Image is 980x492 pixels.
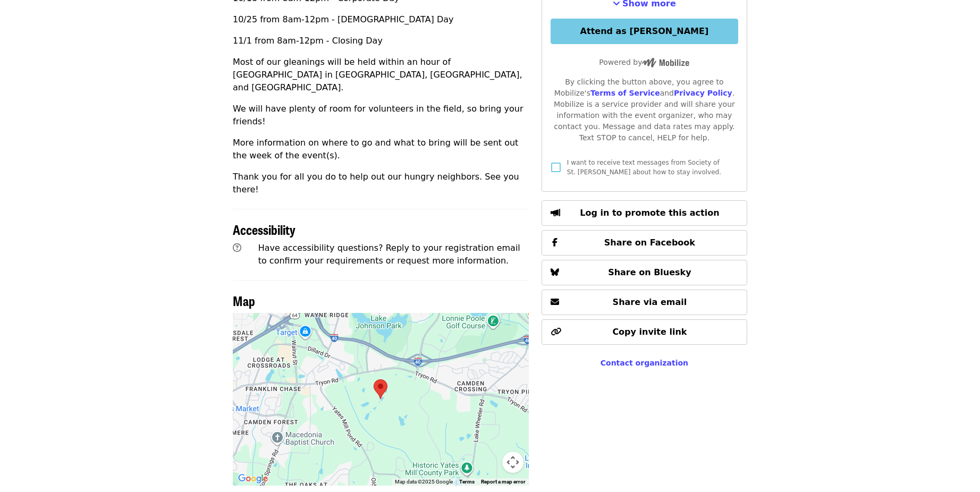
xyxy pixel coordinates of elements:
p: Most of our gleanings will be held within an hour of [GEOGRAPHIC_DATA] in [GEOGRAPHIC_DATA], [GEO... [233,56,529,94]
span: Share on Facebook [604,237,695,248]
a: Open this area in Google Maps (opens a new window) [235,472,271,486]
p: 10/25 from 8am-12pm - [DEMOGRAPHIC_DATA] Day [233,13,529,26]
button: Share via email [542,290,747,315]
span: Accessibility [233,220,295,239]
a: Contact organization [601,359,688,367]
button: Log in to promote this action [542,200,747,226]
p: We will have plenty of room for volunteers in the field, so bring your friends! [233,103,529,128]
a: Terms [459,479,475,485]
span: Share on Bluesky [608,267,691,277]
div: By clicking the button above, you agree to Mobilize's and . Mobilize is a service provider and wi... [551,77,738,143]
span: Map [233,291,255,310]
a: Terms of Service [590,89,660,97]
a: Report a map error [481,479,526,485]
span: Powered by [599,58,689,66]
img: Powered by Mobilize [642,58,689,67]
p: Thank you for all you do to help out our hungry neighbors. See you there! [233,171,529,196]
span: Have accessibility questions? Reply to your registration email to confirm your requirements or re... [258,243,520,266]
span: Share via email [613,297,687,307]
button: Share on Facebook [542,230,747,256]
button: Share on Bluesky [542,260,747,285]
button: Copy invite link [542,319,747,345]
span: Copy invite link [612,327,687,337]
span: Map data ©2025 Google [395,479,453,485]
button: Attend as [PERSON_NAME] [551,19,738,44]
span: Log in to promote this action [580,208,719,218]
p: 11/1 from 8am-12pm - Closing Day [233,35,529,47]
button: Map camera controls [502,452,523,473]
i: question-circle icon [233,243,241,253]
img: Google [235,472,271,486]
a: Privacy Policy [674,89,732,97]
span: I want to receive text messages from Society of St. [PERSON_NAME] about how to stay involved. [567,159,721,176]
p: More information on where to go and what to bring will be sent out the week of the event(s). [233,137,529,162]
